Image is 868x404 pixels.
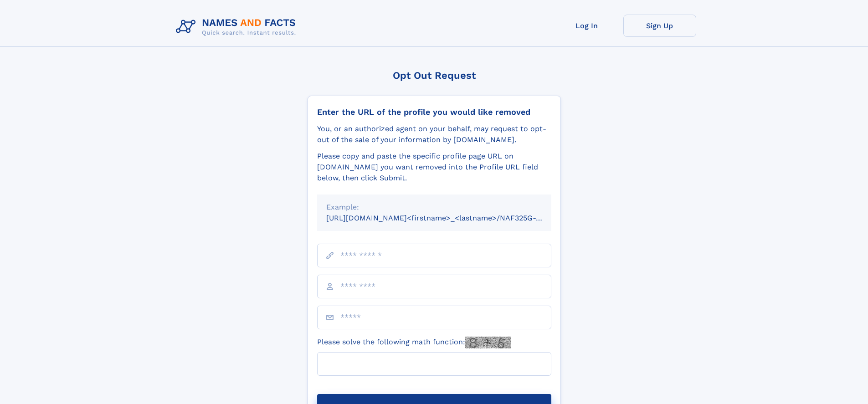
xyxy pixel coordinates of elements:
[172,15,303,39] img: Logo Names and Facts
[623,15,696,37] a: Sign Up
[317,123,551,145] div: You, or an authorized agent on your behalf, may request to opt-out of the sale of your informatio...
[317,151,551,184] div: Please copy and paste the specific profile page URL on [DOMAIN_NAME] you want removed into the Pr...
[326,202,542,213] div: Example:
[317,107,551,117] div: Enter the URL of the profile you would like removed
[317,337,511,348] label: Please solve the following math function:
[308,70,561,81] div: Opt Out Request
[326,214,569,222] small: [URL][DOMAIN_NAME]<firstname>_<lastname>/NAF325G-xxxxxxxx
[550,15,623,37] a: Log In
